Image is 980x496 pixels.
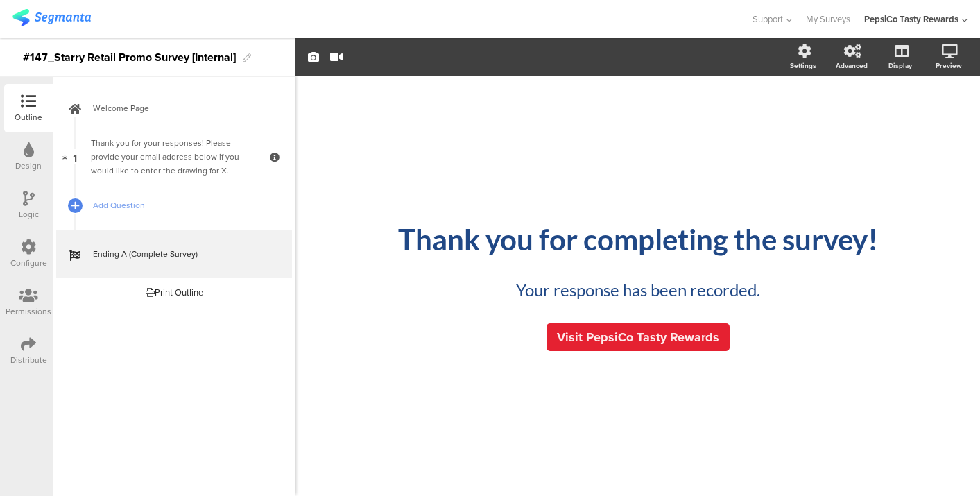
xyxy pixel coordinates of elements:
[56,230,292,278] a: Ending A (Complete Survey)
[936,60,962,71] div: Preview
[6,305,51,318] div: Permissions
[790,60,816,71] div: Settings
[381,222,895,257] p: Thank you for completing the survey!
[93,198,270,212] span: Add Question
[73,149,77,164] span: 1
[864,12,958,26] div: PepsiCo Tasty Rewards
[56,132,292,181] a: 1 Thank you for your responses! Please provide your email address below if you would like to ente...
[12,9,91,26] img: segmanta logo
[93,247,270,261] span: Ending A (Complete Survey)
[56,84,292,132] a: Welcome Page
[93,101,270,115] span: Welcome Page
[430,277,846,302] p: Your response has been recorded.
[15,160,42,172] div: Design
[557,328,719,346] span: Visit PepsiCo Tasty Rewards
[888,60,912,71] div: Display
[146,286,203,299] div: Print Outline
[10,257,47,269] div: Configure
[15,111,42,123] div: Outline
[10,354,47,366] div: Distribute
[547,323,730,351] button: Visit PepsiCo Tasty Rewards
[19,208,39,221] div: Logic
[836,60,868,71] div: Advanced
[23,46,236,69] div: #147_Starry Retail Promo Survey [Internal]
[91,136,257,178] div: Thank you for your responses! Please provide your email address below if you would like to enter ...
[753,12,783,26] span: Support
